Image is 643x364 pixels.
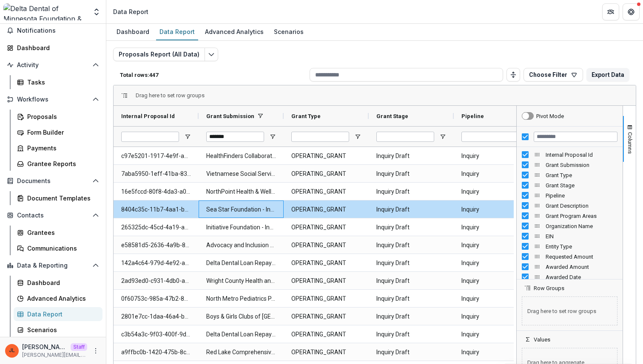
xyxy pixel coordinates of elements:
[27,325,96,334] div: Scenarios
[3,93,102,106] button: Open Workflows
[461,237,531,254] span: Inquiry
[376,165,446,183] span: Inquiry Draft
[206,165,276,183] span: Vietnamese Social Services of [US_STATE] - Inquiry Form - [DATE]
[27,112,96,121] div: Proposals
[121,254,191,272] span: 142a4c64-979d-4e92-acbc-63bb3ac8a57c
[3,3,87,20] img: Delta Dental of Minnesota Foundation & Community Giving logo
[14,191,102,205] a: Document Templates
[184,133,191,140] button: Open Filter Menu
[121,219,191,236] span: 265325dc-45cd-4a19-a551-f52f79ebd76d
[376,201,446,218] span: Inquiry Draft
[22,342,67,351] p: [PERSON_NAME]
[27,144,96,152] div: Payments
[546,182,617,189] span: Grant Stage
[534,285,564,291] span: Row Groups
[14,226,102,240] a: Grantees
[91,3,102,20] button: Open entity switcher
[9,348,15,353] div: Jeanne Locker
[71,343,87,351] p: Staff
[14,75,102,89] a: Tasks
[206,272,276,290] span: Wright County Health and Human Services - Inquiry Form - [DATE]
[376,326,446,343] span: Inquiry Draft
[121,344,191,361] span: a9ffbc0b-1420-475b-8c95-f3dbd578f88a
[136,92,205,99] div: Row Groups
[206,254,276,272] span: Delta Dental Loan Repayment Program - Inquiry Form - [DATE]
[206,147,276,165] span: HealthFinders Collaborative, Inc. - Inquiry Form - [DATE]
[14,291,102,305] a: Advanced Analytics
[546,213,617,219] span: Grant Program Areas
[376,147,446,165] span: Inquiry Draft
[110,6,152,18] nav: breadcrumb
[376,132,434,142] input: Grant Stage Filter Input
[291,219,361,236] span: OPERATING_GRANT
[206,290,276,308] span: North Metro Pediatrics PA - Inquiry Form - [DATE]
[14,241,102,255] a: Communications
[461,147,531,165] span: Inquiry
[291,147,361,165] span: OPERATING_GRANT
[376,308,446,325] span: Inquiry Draft
[291,201,361,218] span: OPERATING_GRANT
[517,190,623,200] div: Pipeline Column
[461,219,531,236] span: Inquiry
[461,290,531,308] span: Inquiry
[536,113,564,119] div: Pivot Mode
[354,133,361,140] button: Open Filter Menu
[3,24,102,37] button: Notifications
[291,183,361,200] span: OPERATING_GRANT
[461,308,531,325] span: Inquiry
[27,228,96,237] div: Grantees
[517,200,623,211] div: Grant Description Column
[17,262,89,269] span: Data & Reporting
[202,25,267,38] div: Advanced Analytics
[17,43,96,52] div: Dashboard
[517,211,623,221] div: Grant Program Areas Column
[546,264,617,270] span: Awarded Amount
[546,274,617,280] span: Awarded Date
[461,254,531,272] span: Inquiry
[3,41,102,55] a: Dashboard
[517,241,623,251] div: Entity Type Column
[517,221,623,231] div: Organization Name Column
[461,272,531,290] span: Inquiry
[17,62,89,69] span: Activity
[206,326,276,343] span: Delta Dental Loan Repayment Program - Inquiry Form - [DATE]
[17,212,89,219] span: Contacts
[376,183,446,200] span: Inquiry Draft
[376,254,446,272] span: Inquiry Draft
[156,25,198,38] div: Data Report
[121,132,179,142] input: Internal Proposal Id Filter Input
[376,237,446,254] span: Inquiry Draft
[14,125,102,139] a: Form Builder
[517,291,623,330] div: Row Groups
[534,336,550,343] span: Values
[376,272,446,290] span: Inquiry Draft
[546,152,617,158] span: Internal Proposal Id
[27,128,96,137] div: Form Builder
[14,323,102,337] a: Scenarios
[461,113,484,119] span: Pipeline
[27,159,96,168] div: Grantee Reports
[14,276,102,290] a: Dashboard
[546,162,617,168] span: Grant Submission
[17,96,89,103] span: Workflows
[206,201,276,218] span: Sea Star Foundation - Inquiry Form - [DATE]
[27,310,96,319] div: Data Report
[627,132,633,154] span: Columns
[534,132,617,142] input: Filter Columns Input
[91,346,101,356] button: More
[206,237,276,254] span: Advocacy and Inclusion Matter of [GEOGRAPHIC_DATA][US_STATE] - Inquiry Form - [DATE]
[439,133,446,140] button: Open Filter Menu
[291,113,321,119] span: Grant Type
[524,68,583,82] button: Choose Filter
[27,244,96,253] div: Communications
[546,203,617,209] span: Grant Description
[113,7,148,16] div: Data Report
[461,201,531,218] span: Inquiry
[14,141,102,155] a: Payments
[27,294,96,303] div: Advanced Analytics
[14,157,102,171] a: Grantee Reports
[17,27,99,34] span: Notifications
[202,24,267,40] a: Advanced Analytics
[3,174,102,188] button: Open Documents
[206,308,276,325] span: Boys & Girls Clubs of [GEOGRAPHIC_DATA][US_STATE] - Inquiry Form - [DATE]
